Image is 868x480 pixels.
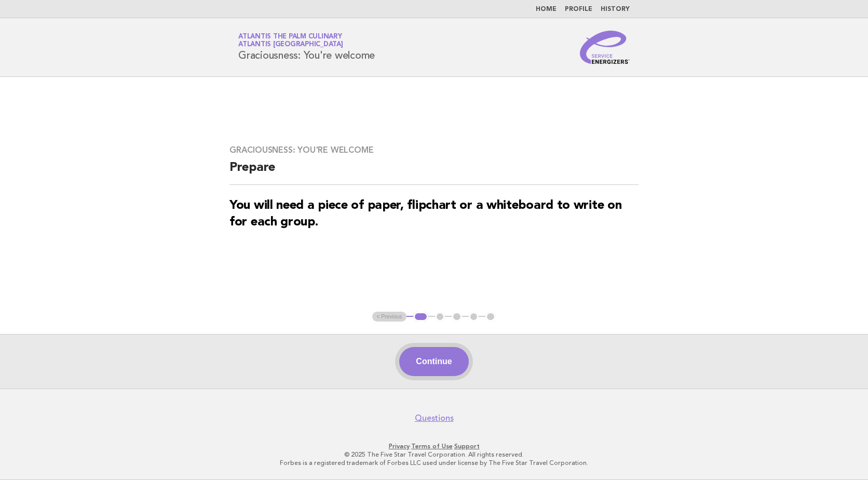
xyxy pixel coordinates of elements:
[229,159,639,185] h2: Prepare
[565,6,592,12] a: Profile
[536,6,557,12] a: Home
[601,6,630,12] a: History
[389,443,410,450] a: Privacy
[399,347,468,376] button: Continue
[238,33,343,48] a: Atlantis The Palm CulinaryAtlantis [GEOGRAPHIC_DATA]
[238,34,375,61] h1: Graciousness: You're welcome
[229,199,621,229] strong: You will need a piece of paper, flipchart or a whiteboard to write on for each group.
[116,459,752,467] p: Forbes is a registered trademark of Forbes LLC used under license by The Five Star Travel Corpora...
[238,42,343,48] span: Atlantis [GEOGRAPHIC_DATA]
[580,31,630,64] img: Service Energizers
[229,145,639,155] h3: Graciousness: You're welcome
[413,312,428,322] button: 1
[116,442,752,450] p: · ·
[116,450,752,459] p: © 2025 The Five Star Travel Corporation. All rights reserved.
[454,443,480,450] a: Support
[415,413,454,423] a: Questions
[411,443,453,450] a: Terms of Use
